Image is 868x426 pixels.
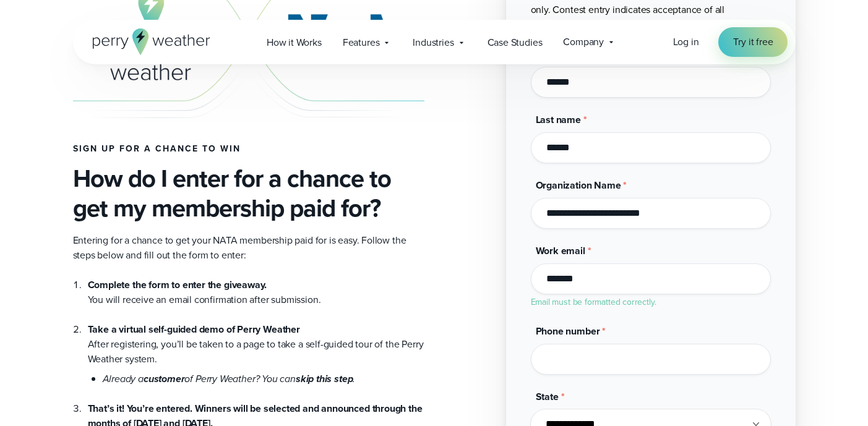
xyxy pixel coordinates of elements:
h3: How do I enter for a chance to get my membership paid for? [73,164,424,223]
span: Last name [536,113,581,127]
span: Features [343,35,380,50]
h4: Sign up for a chance to win [73,144,424,154]
a: Try it free [718,27,788,57]
strong: Complete the form to enter the giveaway. [88,278,267,292]
a: How it Works [256,30,332,55]
span: How it Works [267,35,322,50]
div: Sign out [5,61,863,72]
span: Industries [413,35,453,50]
div: Move To ... [5,83,863,94]
div: Delete [5,38,863,49]
a: Log in [673,35,699,49]
span: Company [563,35,604,49]
div: Move To ... [5,27,863,38]
a: Learn more [553,17,601,32]
div: Rename [5,72,863,83]
label: Email must be formatted correctly. [531,296,656,309]
div: Options [5,49,863,61]
strong: skip this step [296,372,353,386]
span: Log in [673,35,699,49]
a: Case Studies [477,30,553,55]
span: Organization Name [536,178,621,192]
strong: customer [144,372,185,386]
div: Sort A > Z [5,5,863,16]
li: You will receive an email confirmation after submission. [88,278,424,307]
span: Phone number [536,324,600,338]
span: Case Studies [488,35,543,50]
li: After registering, you’ll be taken to a page to take a self-guided tour of the Perry Weather system. [88,307,424,386]
span: Work email [536,244,585,258]
span: Try it free [733,35,773,49]
strong: Take a virtual self-guided demo of Perry Weather [88,322,300,336]
div: Sort New > Old [5,16,863,27]
em: Already a of Perry Weather? You can . [103,372,356,386]
p: Entering for a chance to get your NATA membership paid for is easy. Follow the steps below and fi... [73,233,424,263]
span: State [536,390,559,404]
